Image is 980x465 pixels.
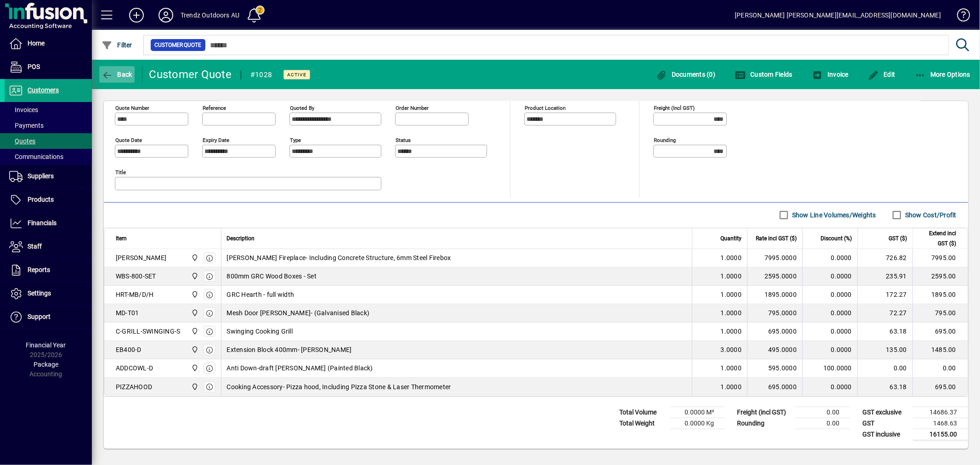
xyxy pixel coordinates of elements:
[912,66,973,83] button: More Options
[28,86,59,94] span: Customers
[189,289,199,300] span: Central
[5,306,92,329] a: Support
[227,253,451,262] span: [PERSON_NAME] Fireplace- Including Concrete Structure, 6mm Steel Firebox
[122,7,151,23] button: Add
[92,66,142,83] app-page-header-button: Back
[189,253,199,263] span: Central
[918,228,956,249] span: Extend incl GST ($)
[912,249,968,267] td: 7995.00
[913,418,968,429] td: 1468.63
[189,308,199,318] span: Central
[721,345,742,354] span: 3.0000
[227,345,352,354] span: Extension Block 400mm- [PERSON_NAME]
[670,407,725,418] td: 0.0000 M³
[912,378,968,396] td: 695.00
[857,304,912,323] td: 72.27
[116,253,166,262] div: [PERSON_NAME]
[866,66,898,83] button: Edit
[795,418,850,429] td: 0.00
[9,106,38,113] span: Invoices
[857,267,912,286] td: 235.91
[116,290,154,299] div: HRT-MB/D/H
[5,133,92,149] a: Quotes
[753,382,797,391] div: 695.0000
[116,308,139,318] div: MD-T01
[802,249,857,267] td: 0.0000
[721,290,742,299] span: 1.0000
[396,136,411,143] mat-label: Status
[802,341,857,359] td: 0.0000
[753,253,797,262] div: 7995.0000
[656,71,715,78] span: Documents (0)
[858,407,913,418] td: GST exclusive
[753,363,797,373] div: 595.0000
[227,308,370,318] span: Mesh Door [PERSON_NAME]- (Galvanised Black)
[857,249,912,267] td: 726.82
[9,153,63,160] span: Communications
[203,136,229,143] mat-label: Expiry date
[795,407,850,418] td: 0.00
[732,66,795,83] button: Custom Fields
[28,289,51,297] span: Settings
[28,313,51,320] span: Support
[116,327,181,336] div: C-GRILL-SWINGING-S
[5,259,92,282] a: Reports
[858,429,913,440] td: GST inclusive
[116,345,142,354] div: EB400-D
[189,345,199,355] span: Central
[189,382,199,392] span: Central
[227,382,451,391] span: Cooking Accessory- Pizza hood, Including Pizza Stone & Laser Thermometer
[857,323,912,341] td: 63.18
[670,418,725,429] td: 0.0000 Kg
[802,323,857,341] td: 0.0000
[721,382,742,391] span: 1.0000
[28,219,57,227] span: Financials
[5,212,92,235] a: Financials
[802,304,857,323] td: 0.0000
[227,363,373,373] span: Anti Down-draft [PERSON_NAME] (Painted Black)
[821,233,852,244] span: Discount (%)
[115,104,149,111] mat-label: Quote number
[28,40,45,47] span: Home
[732,407,795,418] td: Freight (incl GST)
[102,41,132,49] span: Filter
[115,136,142,143] mat-label: Quote date
[227,272,317,281] span: 800mm GRC Wood Boxes - Set
[615,407,670,418] td: Total Volume
[154,40,202,50] span: Customer Quote
[735,71,793,78] span: Custom Fields
[810,66,851,83] button: Invoice
[5,118,92,133] a: Payments
[5,235,92,258] a: Staff
[28,196,54,203] span: Products
[857,359,912,378] td: 0.00
[753,308,797,318] div: 795.0000
[858,418,913,429] td: GST
[181,8,239,23] div: Trendz Outdoors AU
[912,286,968,304] td: 1895.00
[654,136,676,143] mat-label: Rounding
[653,66,718,83] button: Documents (0)
[5,188,92,211] a: Products
[903,210,957,220] label: Show Cost/Profit
[913,429,968,440] td: 16155.00
[5,282,92,305] a: Settings
[102,71,132,78] span: Back
[812,71,849,78] span: Invoice
[290,104,314,111] mat-label: Quoted by
[116,272,156,281] div: WBS-800-SET
[227,290,295,299] span: GRC Hearth - full width
[721,272,742,281] span: 1.0000
[889,233,907,244] span: GST ($)
[721,363,742,373] span: 1.0000
[654,104,695,111] mat-label: Freight (incl GST)
[857,378,912,396] td: 63.18
[721,308,742,318] span: 1.0000
[753,345,797,354] div: 495.0000
[149,67,232,82] div: Customer Quote
[5,102,92,118] a: Invoices
[189,363,199,373] span: Central
[203,104,226,111] mat-label: Reference
[525,104,566,111] mat-label: Product location
[753,327,797,336] div: 695.0000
